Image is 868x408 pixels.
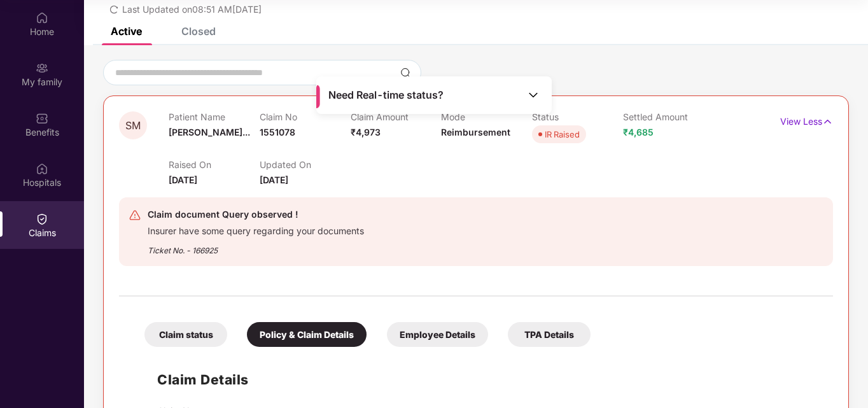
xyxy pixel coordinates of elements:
[387,322,488,347] div: Employee Details
[169,174,197,185] span: [DATE]
[36,62,48,74] img: svg+xml;base64,PHN2ZyB3aWR0aD0iMjAiIGhlaWdodD0iMjAiIHZpZXdCb3g9IjAgMCAyMCAyMCIgZmlsbD0ibm9uZSIgeG...
[260,127,295,137] span: 1551078
[148,207,364,222] div: Claim document Query observed !
[111,25,142,38] div: Active
[169,111,260,122] p: Patient Name
[148,222,364,237] div: Insurer have some query regarding your documents
[328,88,444,102] span: Need Real-time status?
[351,127,381,137] span: ₹4,973
[181,25,216,38] div: Closed
[36,213,48,225] img: svg+xml;base64,PHN2ZyBpZD0iQ2xhaW0iIHhtbG5zPSJodHRwOi8vd3d3LnczLm9yZy8yMDAwL3N2ZyIgd2lkdGg9IjIwIi...
[157,369,249,390] h1: Claim Details
[441,111,532,122] p: Mode
[260,159,351,170] p: Updated On
[822,115,833,129] img: svg+xml;base64,PHN2ZyB4bWxucz0iaHR0cDovL3d3dy53My5vcmcvMjAwMC9zdmciIHdpZHRoPSIxNyIgaGVpZ2h0PSIxNy...
[148,237,364,257] div: Ticket No. - 166925
[532,111,623,122] p: Status
[36,162,48,175] img: svg+xml;base64,PHN2ZyBpZD0iSG9zcGl0YWxzIiB4bWxucz0iaHR0cDovL3d3dy53My5vcmcvMjAwMC9zdmciIHdpZHRoPS...
[527,88,540,101] img: Toggle Icon
[508,322,591,347] div: TPA Details
[125,120,141,131] span: SM
[623,111,714,122] p: Settled Amount
[623,127,654,137] span: ₹4,685
[400,67,410,78] img: svg+xml;base64,PHN2ZyBpZD0iU2VhcmNoLTMyeDMyIiB4bWxucz0iaHR0cDovL3d3dy53My5vcmcvMjAwMC9zdmciIHdpZH...
[109,4,118,15] span: redo
[260,111,351,122] p: Claim No
[129,209,141,222] img: svg+xml;base64,PHN2ZyB4bWxucz0iaHR0cDovL3d3dy53My5vcmcvMjAwMC9zdmciIHdpZHRoPSIyNCIgaGVpZ2h0PSIyNC...
[36,112,48,125] img: svg+xml;base64,PHN2ZyBpZD0iQmVuZWZpdHMiIHhtbG5zPSJodHRwOi8vd3d3LnczLm9yZy8yMDAwL3N2ZyIgd2lkdGg9Ij...
[169,127,250,137] span: [PERSON_NAME]...
[169,159,260,170] p: Raised On
[351,111,442,122] p: Claim Amount
[36,11,48,24] img: svg+xml;base64,PHN2ZyBpZD0iSG9tZSIgeG1sbnM9Imh0dHA6Ly93d3cudzMub3JnLzIwMDAvc3ZnIiB3aWR0aD0iMjAiIG...
[144,322,227,347] div: Claim status
[545,128,580,141] div: IR Raised
[247,322,367,347] div: Policy & Claim Details
[122,4,262,15] span: Last Updated on 08:51 AM[DATE]
[441,127,510,137] span: Reimbursement
[780,111,833,129] p: View Less
[260,174,288,185] span: [DATE]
